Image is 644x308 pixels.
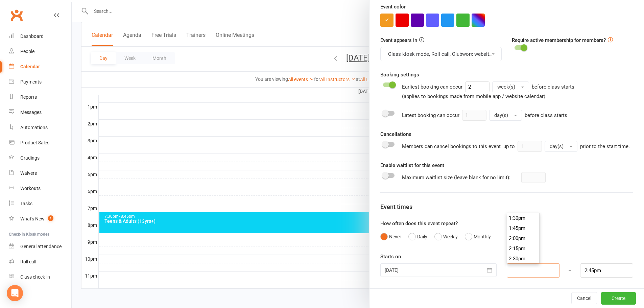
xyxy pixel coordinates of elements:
[7,285,23,301] div: Open Intercom Messenger
[9,166,71,181] a: Waivers
[8,7,25,24] a: Clubworx
[402,81,574,100] div: Earliest booking can occur
[494,112,508,118] span: day(s)
[20,125,48,130] div: Automations
[380,230,401,243] button: Never
[20,49,34,54] div: People
[20,259,36,264] div: Roll call
[9,29,71,44] a: Dashboard
[402,173,510,182] div: Maximum waitlist size (leave blank for no limit):
[507,254,540,264] li: 2:30pm
[380,47,502,61] button: Class kiosk mode, Roll call, Clubworx website calendar and Mobile app
[545,141,577,152] button: day(s)
[20,216,45,221] div: What's New
[512,37,606,43] label: Require active membership for members?
[507,223,540,233] li: 1:45pm
[20,244,62,249] div: General attendance
[465,230,491,243] button: Monthly
[380,202,633,212] div: Event times
[550,143,564,149] span: day(s)
[48,215,53,221] span: 1
[20,140,49,145] div: Product Sales
[380,161,444,169] label: Enable waitlist for this event
[9,196,71,211] a: Tasks
[9,90,71,105] a: Reports
[9,120,71,135] a: Automations
[507,213,540,223] li: 1:30pm
[9,59,71,74] a: Calendar
[9,269,71,285] a: Class kiosk mode
[408,230,427,243] button: Daily
[9,74,71,90] a: Payments
[380,3,406,11] label: Event color
[507,243,540,254] li: 2:15pm
[9,44,71,59] a: People
[525,112,567,118] span: before class starts
[9,135,71,150] a: Product Sales
[492,81,529,92] button: week(s)
[559,263,580,278] div: –
[20,79,42,85] div: Payments
[20,33,44,39] div: Dashboard
[20,186,41,191] div: Workouts
[601,292,636,304] button: Create
[571,292,597,304] button: Cancel
[20,155,40,161] div: Gradings
[380,36,417,44] label: Event appears in
[503,141,577,152] div: up to
[20,110,42,115] div: Messages
[20,64,40,69] div: Calendar
[402,141,630,152] div: Members can cancel bookings to this event
[9,150,71,166] a: Gradings
[380,130,411,138] label: Cancellations
[489,110,522,121] button: day(s)
[9,181,71,196] a: Workouts
[20,170,37,176] div: Waivers
[380,253,401,261] label: Starts on
[9,254,71,269] a: Roll call
[580,143,630,149] span: prior to the start time.
[9,105,71,120] a: Messages
[434,230,458,243] button: Weekly
[507,233,540,243] li: 2:00pm
[9,239,71,254] a: General attendance kiosk mode
[20,274,50,280] div: Class check-in
[9,211,71,227] a: What's New1
[380,219,458,228] label: How often does this event repeat?
[20,201,32,206] div: Tasks
[20,94,37,100] div: Reports
[402,110,567,121] div: Latest booking can occur
[497,84,515,90] span: week(s)
[380,71,419,79] label: Booking settings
